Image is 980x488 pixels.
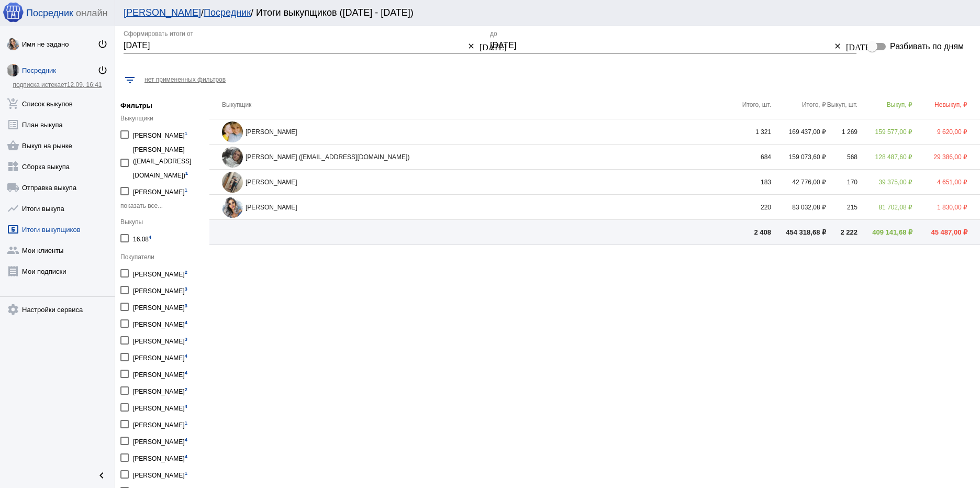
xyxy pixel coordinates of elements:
img: 7keHE9L4ek-Ig4_zB-zs0aQaWa-B3Br862Huzi8r88GNcflPhQbFm2aOGxeB2xI4TKXyLoLPm0LLXspxXIlguruH.jpg [222,172,243,193]
td: 159 577,00 ₽ [857,119,912,145]
span: Разбивать по дням [890,40,964,53]
mat-icon: show_chart [7,202,19,215]
small: 1 [185,131,187,136]
small: 4 [185,353,187,359]
div: [PERSON_NAME] [133,350,187,364]
td: 215 [826,195,857,220]
small: 2 [185,270,187,275]
td: 45 487,00 ₽ [912,220,980,245]
th: Выкуп, ₽ [857,90,912,119]
td: 1 321 [740,119,771,145]
th: Выкуп, шт. [826,90,857,119]
mat-icon: add_shopping_cart [7,97,19,110]
div: [PERSON_NAME] [133,333,187,347]
th: Итого, ₽ [771,90,826,119]
td: 81 702,08 ₽ [857,195,912,220]
small: 1 [185,420,187,426]
small: 3 [185,286,187,292]
div: [PERSON_NAME] [133,467,187,481]
small: 1 [185,187,187,193]
a: подписка истекает12.09, 16:41 [13,81,102,88]
td: 128 487,60 ₽ [857,145,912,170]
h5: Фильтры [120,102,204,109]
td: 159 073,60 ₽ [771,145,826,170]
td: 39 375,00 ₽ [857,170,912,195]
img: 3csRknZHdsk.jpg [7,64,19,76]
a: Посредник [204,7,251,18]
mat-icon: clear [467,41,475,51]
div: Выкупы [120,218,204,226]
div: Посредник [22,66,97,74]
mat-icon: receipt [7,265,19,278]
small: 4 [185,404,187,409]
img: s3NfS9EFoIlsu3J8UNDHgJwzmn6WiTD8U1bXUdxOToFySjflkCBBOVL20Z1KOmqHZbw9EvBm.jpg [7,38,19,50]
mat-icon: chevron_left [95,469,108,482]
mat-icon: list_alt [7,118,19,131]
div: [PERSON_NAME] [133,417,187,431]
div: [PERSON_NAME] [133,367,187,381]
mat-icon: local_shipping [7,181,19,194]
div: [PERSON_NAME] [222,197,740,218]
small: 2 [185,387,187,392]
td: 9 620,00 ₽ [912,119,980,145]
div: [PERSON_NAME] ([EMAIL_ADDRESS][DOMAIN_NAME]) [133,144,204,181]
mat-icon: group [7,244,19,257]
small: 4 [185,320,187,325]
div: [PERSON_NAME] [133,400,187,414]
div: [PERSON_NAME] [133,127,187,141]
small: 4 [185,370,187,375]
td: 183 [740,170,771,195]
th: Выкупщик [209,90,740,119]
img: apple-icon-60x60.png [3,2,24,23]
div: [PERSON_NAME] [133,450,187,464]
mat-icon: settings [7,303,19,316]
span: Посредник [26,8,73,19]
img: UdNUaC87NMJAgpPC-hexbFe9FvRGtB5kDVwKn_8xDvM7wxOaH3IDZYvFLN4Q9MiFwWAXlXPOcf1fP_LtMcgyL22p.jpg [222,121,243,142]
small: 1 [185,471,187,476]
td: 454 318,68 ₽ [771,220,826,245]
span: онлайн [76,8,107,19]
td: 684 [740,145,771,170]
div: [PERSON_NAME] [133,316,187,330]
small: 3 [185,303,187,308]
td: 2 408 [740,220,771,245]
th: Невыкуп, ₽ [912,90,980,119]
mat-icon: local_atm [7,223,19,236]
img: t-FbLx5i568lflkWs-EE-PQr2P-b679V0qQ76GdOuFGp3_ZB1mQnIrlK34BBxRNagOW9vDEikXwf7iKd44r21T0V.jpg [222,147,243,168]
small: 1 [185,171,188,176]
mat-icon: shopping_basket [7,139,19,152]
div: Выкупщики [120,115,204,122]
td: 220 [740,195,771,220]
div: [PERSON_NAME] ([EMAIL_ADDRESS][DOMAIN_NAME]) [222,147,740,168]
div: [PERSON_NAME] [133,184,187,198]
td: 42 776,00 ₽ [771,170,826,195]
td: 568 [826,145,857,170]
div: Покупатели [120,253,204,261]
div: [PERSON_NAME] [133,300,187,314]
img: s3NfS9EFoIlsu3J8UNDHgJwzmn6WiTD8U1bXUdxOToFySjflkCBBOVL20Z1KOmqHZbw9EvBm.jpg [222,197,243,218]
span: показать все... [120,202,163,209]
td: 2 222 [826,220,857,245]
div: [PERSON_NAME] [133,266,187,280]
td: 409 141,68 ₽ [857,220,912,245]
div: / / Итоги выкупщиков ([DATE] - [DATE]) [124,7,961,18]
mat-icon: [DATE] [480,41,488,51]
th: Итого, шт. [740,90,771,119]
div: Имя не задано [22,40,97,48]
td: 170 [826,170,857,195]
span: нет примененных фильтров [144,76,226,83]
small: 3 [185,337,187,342]
div: [PERSON_NAME] [222,121,740,142]
div: [PERSON_NAME] [133,434,187,448]
mat-icon: filter_list [124,74,136,86]
td: 169 437,00 ₽ [771,119,826,145]
td: 1 830,00 ₽ [912,195,980,220]
td: 29 386,00 ₽ [912,145,980,170]
mat-icon: widgets [7,160,19,173]
small: 4 [185,437,187,442]
mat-icon: power_settings_new [97,39,108,49]
td: 4 651,00 ₽ [912,170,980,195]
mat-icon: power_settings_new [97,65,108,75]
small: 4 [149,235,151,240]
td: 83 032,08 ₽ [771,195,826,220]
